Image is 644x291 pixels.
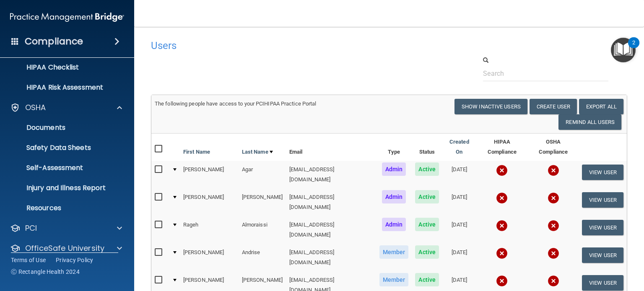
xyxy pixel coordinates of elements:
[548,165,559,176] img: cross.ca9f0e7f.svg
[496,247,508,259] img: cross.ca9f0e7f.svg
[242,147,273,157] a: Last Name
[582,192,623,208] button: View User
[5,184,120,192] p: Injury and Illness Report
[56,256,93,264] a: Privacy Policy
[5,204,120,212] p: Resources
[239,244,286,271] td: Andrise
[415,218,439,231] span: Active
[558,114,621,130] button: Remind All Users
[496,165,508,176] img: cross.ca9f0e7f.svg
[5,124,120,132] p: Documents
[25,36,83,47] h4: Compliance
[496,192,508,204] img: cross.ca9f0e7f.svg
[180,244,239,271] td: [PERSON_NAME]
[155,100,317,107] span: The following people have access to your PCIHIPAA Practice Portal
[379,273,409,286] span: Member
[5,83,120,92] p: HIPAA Risk Assessment
[180,216,239,244] td: Rageh
[10,223,122,233] a: PCI
[548,192,559,204] img: cross.ca9f0e7f.svg
[415,273,439,286] span: Active
[382,190,406,203] span: Admin
[476,134,528,161] th: HIPAA Compliance
[379,245,409,259] span: Member
[611,38,636,62] button: Open Resource Center, 2 new notifications
[286,244,376,271] td: [EMAIL_ADDRESS][DOMAIN_NAME]
[5,63,120,72] p: HIPAA Checklist
[376,134,412,161] th: Type
[239,188,286,216] td: [PERSON_NAME]
[25,103,46,113] p: OSHA
[5,164,120,172] p: Self-Assessment
[582,247,623,263] button: View User
[412,134,442,161] th: Status
[10,103,122,113] a: OSHA
[10,9,124,26] img: PMB logo
[382,162,406,176] span: Admin
[548,220,559,232] img: cross.ca9f0e7f.svg
[382,218,406,231] span: Admin
[180,188,239,216] td: [PERSON_NAME]
[286,216,376,244] td: [EMAIL_ADDRESS][DOMAIN_NAME]
[239,161,286,188] td: Agar
[11,268,80,276] span: Ⓒ Rectangle Health 2024
[454,99,527,114] button: Show Inactive Users
[582,275,623,291] button: View User
[579,99,623,114] a: Export All
[415,190,439,203] span: Active
[496,220,508,232] img: cross.ca9f0e7f.svg
[180,161,239,188] td: [PERSON_NAME]
[582,165,623,180] button: View User
[25,223,37,233] p: PCI
[528,134,579,161] th: OSHA Compliance
[5,144,120,152] p: Safety Data Sheets
[442,216,476,244] td: [DATE]
[151,40,423,51] h4: Users
[442,244,476,271] td: [DATE]
[415,245,439,259] span: Active
[286,134,376,161] th: Email
[446,137,473,157] a: Created On
[239,216,286,244] td: Almoraissi
[442,188,476,216] td: [DATE]
[582,220,623,235] button: View User
[286,188,376,216] td: [EMAIL_ADDRESS][DOMAIN_NAME]
[11,256,46,264] a: Terms of Use
[483,66,608,81] input: Search
[548,275,559,287] img: cross.ca9f0e7f.svg
[442,161,476,188] td: [DATE]
[415,162,439,176] span: Active
[25,243,104,253] p: OfficeSafe University
[632,43,635,54] div: 2
[10,243,122,253] a: OfficeSafe University
[548,247,559,259] img: cross.ca9f0e7f.svg
[183,147,210,157] a: First Name
[496,275,508,287] img: cross.ca9f0e7f.svg
[530,99,577,114] button: Create User
[286,161,376,188] td: [EMAIL_ADDRESS][DOMAIN_NAME]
